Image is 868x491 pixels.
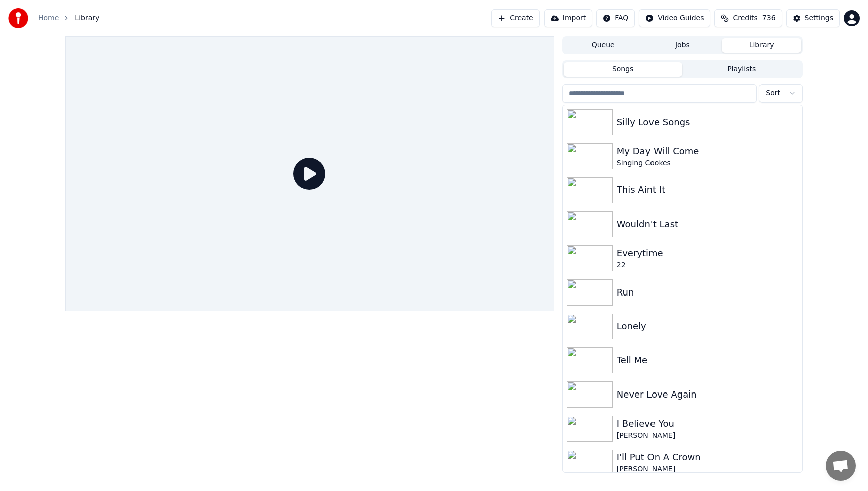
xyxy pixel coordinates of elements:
[617,260,798,270] div: 22
[617,464,798,474] div: [PERSON_NAME]
[617,431,798,441] div: [PERSON_NAME]
[38,13,99,23] nav: breadcrumb
[564,38,643,53] button: Queue
[617,144,798,158] div: My Day Will Come
[639,9,710,27] button: Video Guides
[786,9,840,27] button: Settings
[617,246,798,260] div: Everytime
[617,387,798,402] div: Never Love Again
[617,417,798,431] div: I Believe You
[617,183,798,197] div: This Aint It
[564,62,683,77] button: Songs
[682,62,801,77] button: Playlists
[617,158,798,168] div: Singing Cookes
[544,9,592,27] button: Import
[617,115,798,129] div: Silly Love Songs
[491,9,540,27] button: Create
[762,13,776,23] span: 736
[766,88,780,99] span: Sort
[617,217,798,231] div: Wouldn't Last
[643,38,722,53] button: Jobs
[617,319,798,333] div: Lonely
[75,13,99,23] span: Library
[617,285,798,300] div: Run
[714,9,782,27] button: Credits736
[596,9,635,27] button: FAQ
[38,13,59,23] a: Home
[617,450,798,464] div: I'll Put On A Crown
[733,13,757,23] span: Credits
[617,353,798,367] div: Tell Me
[805,13,833,23] div: Settings
[722,38,801,53] button: Library
[8,8,28,28] img: youka
[826,451,856,481] a: Open chat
